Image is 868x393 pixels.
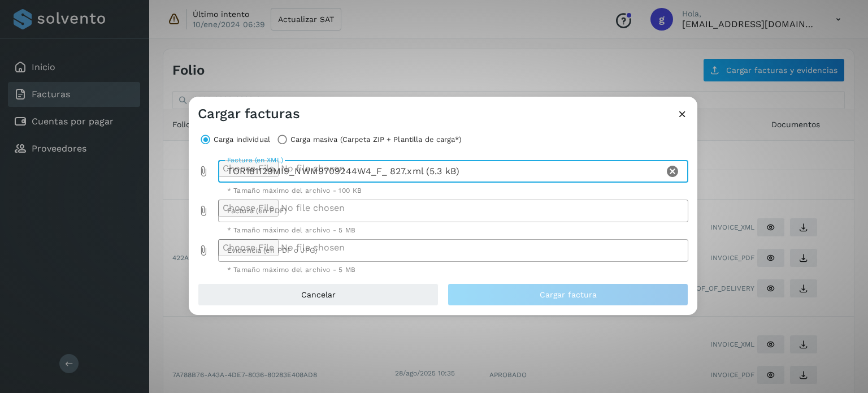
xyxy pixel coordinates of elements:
[227,227,680,234] div: * Tamaño máximo del archivo - 5 MB
[198,166,209,177] i: Factura (en XML) prepended action
[227,187,680,194] div: * Tamaño máximo del archivo - 100 KB
[198,106,300,122] h3: Cargar facturas
[218,160,664,183] div: TOR181129MI9_NWM9709244W4_F_ 827.xml (5.3 kB)
[227,266,680,273] div: * Tamaño máximo del archivo - 5 MB
[666,165,679,178] i: Clear Factura (en XML)
[198,245,209,256] i: Evidencia (en PDF o JPG) prepended action
[540,291,597,299] span: Cargar factura
[290,132,462,148] label: Carga masiva (Carpeta ZIP + Plantilla de carga*)
[214,132,270,148] label: Carga individual
[198,283,439,306] button: Cancelar
[301,291,336,299] span: Cancelar
[198,205,209,217] i: Factura (en PDF) prepended action
[448,283,688,306] button: Cargar factura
